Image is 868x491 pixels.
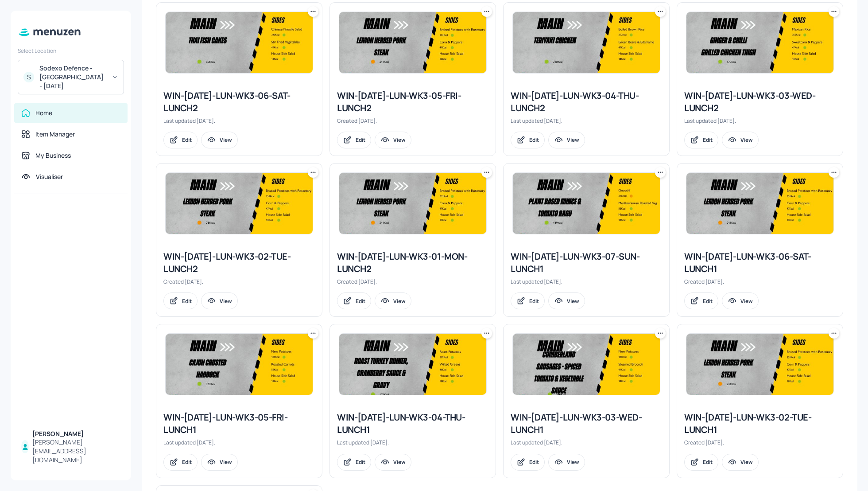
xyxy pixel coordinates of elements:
div: S [23,72,34,82]
img: 2025-05-20-1747741522699tfak26ecxa.jpeg [339,173,486,234]
div: View [567,458,579,466]
div: View [393,297,406,305]
img: 2025-05-23-1747992965190onl4kmxtlz.jpeg [686,12,833,73]
div: Edit [356,136,365,144]
div: WIN-[DATE]-LUN-WK3-06-SAT-LUNCH1 [684,250,836,275]
div: Edit [703,136,713,144]
div: WIN-[DATE]-LUN-WK3-04-THU-LUNCH2 [511,90,662,114]
img: 2025-05-23-1748007579840yi10cirt3wl.jpeg [513,334,660,395]
div: Edit [182,297,192,305]
div: Edit [529,297,539,305]
div: View [740,136,753,144]
div: Edit [356,458,365,466]
div: Last updated [DATE]. [163,439,315,446]
div: View [220,458,232,466]
div: Edit [182,458,192,466]
div: View [567,297,579,305]
div: Item Manager [35,130,75,139]
div: View [220,136,232,144]
div: Last updated [DATE]. [337,439,488,446]
img: 2025-05-23-1748008439410t2qpkz4q3xc.jpeg [513,173,660,234]
div: Created [DATE]. [684,278,836,285]
div: Created [DATE]. [684,439,836,446]
img: 2025-05-23-1747994546656xcb38fph1za.jpeg [513,12,660,73]
div: WIN-[DATE]-LUN-WK3-07-SUN-LUNCH1 [511,250,662,275]
div: WIN-[DATE]-LUN-WK3-01-MON-LUNCH2 [337,250,488,275]
div: [PERSON_NAME] [32,429,120,438]
div: Home [35,109,52,117]
div: Created [DATE]. [337,117,488,125]
div: Last updated [DATE]. [511,117,662,125]
div: Created [DATE]. [163,278,315,285]
img: 2025-05-23-17480092693459emvpcxwnpi.jpeg [166,12,313,73]
div: Last updated [DATE]. [511,439,662,446]
div: Edit [182,136,192,144]
div: Visualiser [36,172,63,181]
img: 2025-05-20-1747741522699tfak26ecxa.jpeg [686,334,833,395]
div: View [740,458,753,466]
img: 2025-05-20-1747741522699tfak26ecxa.jpeg [686,173,833,234]
div: WIN-[DATE]-LUN-WK3-04-THU-LUNCH1 [337,411,488,436]
div: View [393,136,406,144]
div: WIN-[DATE]-LUN-WK3-05-FRI-LUNCH1 [163,411,315,436]
div: WIN-[DATE]-LUN-WK3-06-SAT-LUNCH2 [163,90,315,114]
div: My Business [35,151,71,160]
div: WIN-[DATE]-LUN-WK3-03-WED-LUNCH1 [511,411,662,436]
img: 2025-05-20-1747741522699tfak26ecxa.jpeg [166,173,313,234]
div: View [393,458,406,466]
div: Last updated [DATE]. [163,117,315,125]
div: Last updated [DATE]. [684,117,836,125]
div: Edit [529,136,539,144]
div: WIN-[DATE]-LUN-WK3-05-FRI-LUNCH2 [337,90,488,114]
div: View [740,297,753,305]
div: Edit [529,458,539,466]
div: WIN-[DATE]-LUN-WK3-02-TUE-LUNCH2 [163,250,315,275]
div: WIN-[DATE]-LUN-WK3-03-WED-LUNCH2 [684,90,836,114]
div: View [220,297,232,305]
div: Select Location [18,47,124,55]
img: 2025-05-23-1748008126914tu4jp8xgmh8.jpeg [166,334,313,395]
div: [PERSON_NAME][EMAIL_ADDRESS][DOMAIN_NAME] [32,438,120,464]
div: View [567,136,579,144]
div: Sodexo Defence - [GEOGRAPHIC_DATA] - [DATE] [39,64,106,90]
div: Created [DATE]. [337,278,488,285]
div: WIN-[DATE]-LUN-WK3-02-TUE-LUNCH1 [684,411,836,436]
div: Edit [703,297,713,305]
div: Edit [356,297,365,305]
div: Last updated [DATE]. [511,278,662,285]
img: 2025-05-23-1748007867537bvduai466k4.jpeg [339,334,486,395]
div: Edit [703,458,713,466]
img: 2025-05-20-1747741522699tfak26ecxa.jpeg [339,12,486,73]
